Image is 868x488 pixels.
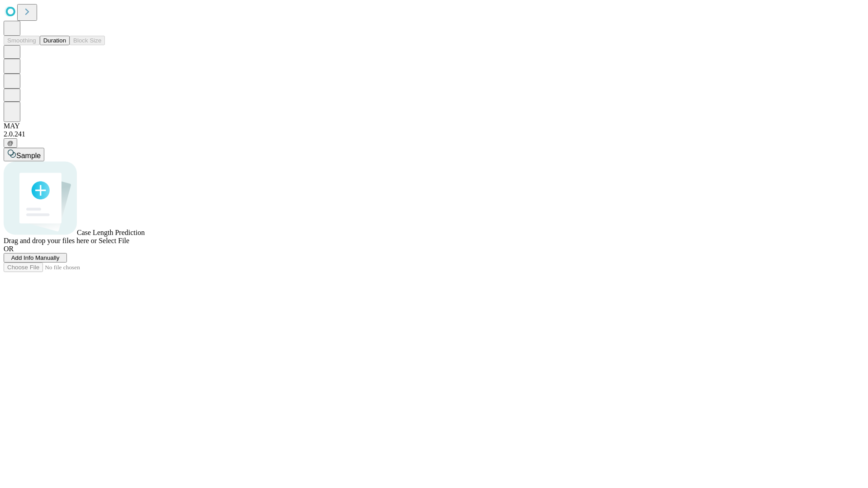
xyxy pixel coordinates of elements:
[4,138,17,148] button: @
[16,152,41,160] span: Sample
[7,140,14,146] span: @
[4,130,864,138] div: 2.0.241
[11,254,60,261] span: Add Info Manually
[4,245,14,253] span: OR
[4,237,97,244] span: Drag and drop your files here or
[77,229,145,236] span: Case Length Prediction
[99,237,129,244] span: Select File
[70,36,105,45] button: Block Size
[4,122,864,130] div: MAY
[4,253,67,263] button: Add Info Manually
[4,148,44,161] button: Sample
[4,36,40,45] button: Smoothing
[40,36,70,45] button: Duration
